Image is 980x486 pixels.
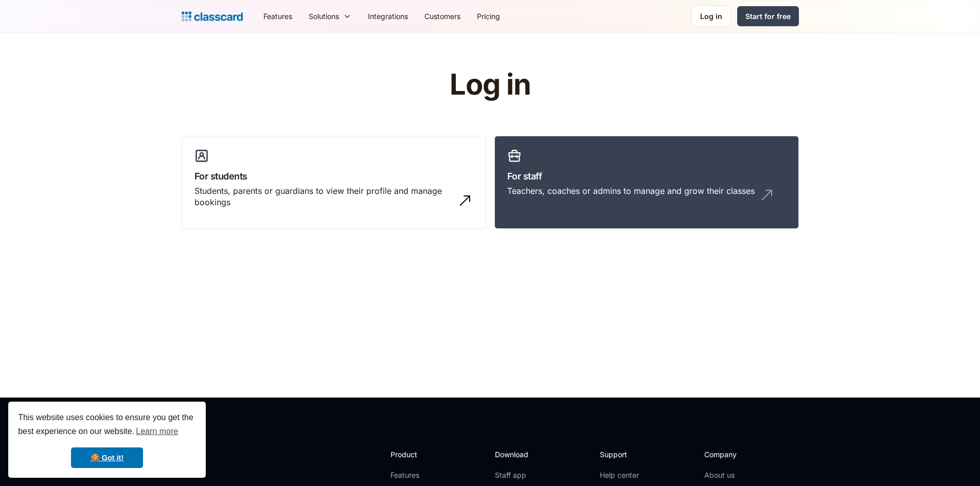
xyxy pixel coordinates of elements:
[494,136,799,229] a: For staffTeachers, coaches or admins to manage and grow their classes
[309,11,339,22] div: Solutions
[390,470,446,480] a: Features
[495,470,537,480] a: Staff app
[704,470,773,480] a: About us
[469,5,508,28] a: Pricing
[327,69,653,101] h1: Log in
[737,6,799,26] a: Start for free
[18,411,196,439] span: This website uses cookies to ensure you get the best experience on our website.
[300,5,360,28] div: Solutions
[691,6,731,27] a: Log in
[194,169,473,183] h3: For students
[416,5,469,28] a: Customers
[507,169,786,183] h3: For staff
[495,449,537,460] h2: Download
[600,470,642,480] a: Help center
[182,9,243,24] a: home
[745,11,791,22] div: Start for free
[134,424,180,439] a: learn more about cookies
[71,447,143,468] a: dismiss cookie message
[704,449,773,460] h2: Company
[600,449,642,460] h2: Support
[700,11,722,22] div: Log in
[255,5,300,28] a: Features
[360,5,416,28] a: Integrations
[390,449,446,460] h2: Product
[182,136,486,229] a: For studentsStudents, parents or guardians to view their profile and manage bookings
[8,402,206,478] div: cookieconsent
[507,185,755,196] div: Teachers, coaches or admins to manage and grow their classes
[194,185,453,208] div: Students, parents or guardians to view their profile and manage bookings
